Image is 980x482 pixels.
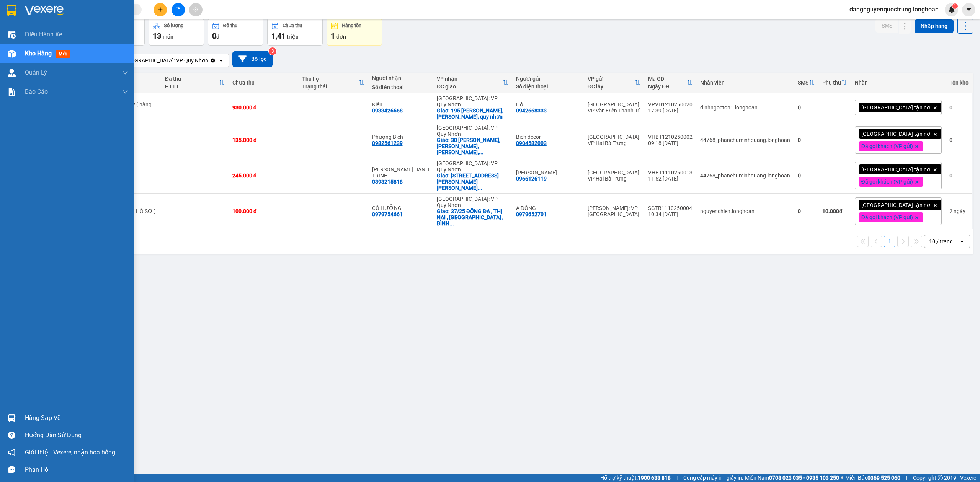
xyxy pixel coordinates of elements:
div: Đã thu [165,76,219,82]
div: Hàng sắp về [25,412,128,424]
span: triệu [287,34,299,40]
div: A ĐÔNG [516,205,580,211]
img: warehouse-icon [8,69,16,77]
div: Số lượng [164,23,183,28]
th: Toggle SortBy [818,73,851,93]
span: [GEOGRAPHIC_DATA] tận nơi [861,104,931,111]
div: VP gửi [588,76,634,82]
div: 135.000 đ [232,137,294,143]
div: 0 [798,173,815,179]
th: Toggle SortBy [433,73,512,93]
img: solution-icon [8,88,16,96]
div: ĐC lấy [588,83,634,90]
div: HTTT [165,83,219,90]
div: Người nhận [372,75,429,81]
svg: open [218,57,224,64]
div: 0979652701 [516,211,547,217]
div: 44768_phanchuminhquang.longhoan [700,137,790,143]
span: aim [193,7,198,12]
th: Toggle SortBy [161,73,229,93]
span: Miền Nam [745,474,839,482]
span: down [122,89,128,95]
button: Chưa thu1,41 triệu [267,18,323,46]
img: warehouse-icon [8,414,16,422]
span: Đã gọi khách (VP gửi) [861,178,913,185]
button: SMS [875,19,898,33]
span: mới [56,50,70,58]
strong: 1900 633 818 [638,475,671,481]
span: file-add [175,7,181,12]
div: 930.000 đ [232,104,294,111]
span: đ [216,34,219,40]
div: Trạng thái [302,83,358,90]
div: 44768_phanchuminhquang.longhoan [700,173,790,179]
div: [GEOGRAPHIC_DATA]: VP Quy Nhơn [437,95,508,107]
div: Nhãn [855,80,942,86]
span: ngày [954,208,965,214]
div: Hội [516,101,580,107]
div: Kiều [372,101,429,107]
span: 1,41 [271,31,286,41]
div: [GEOGRAPHIC_DATA]: VP Quy Nhơn [437,160,508,173]
img: logo-vxr [7,5,16,16]
sup: 1 [952,3,958,9]
span: 1 [331,31,335,41]
div: 245.000 đ [232,173,294,179]
span: món [163,34,173,40]
strong: 0369 525 060 [867,475,900,481]
span: 1 [954,3,956,9]
span: Cung cấp máy in - giấy in: [683,474,743,482]
div: [PERSON_NAME]: VP [GEOGRAPHIC_DATA] [588,205,640,217]
div: Giao: 37/25 ĐỐNG ĐA , THỊ NẠI , QUY NHƠN , BÌNH ĐỊNH [437,208,508,226]
button: plus [154,3,167,16]
button: file-add [171,3,185,16]
span: [GEOGRAPHIC_DATA] tận nơi [861,166,931,173]
span: ... [479,149,483,155]
span: | [906,474,907,482]
div: Bích decor [516,134,580,140]
span: Báo cáo [25,87,48,96]
div: 10 / trang [929,238,953,245]
button: aim [189,3,203,16]
div: 0 [798,137,815,143]
div: ĐC giao [437,83,502,90]
div: Chưa thu [232,80,294,86]
div: 0 [798,208,815,214]
th: Toggle SortBy [584,73,644,93]
sup: 3 [269,47,276,55]
span: ⚪️ [841,476,843,479]
div: 10:34 [DATE] [648,211,693,217]
div: Giao: 247 ĐƯỜNG NGUYỄN HUỆ, TRẦN PHÚ, TP QUY NHƠN [437,173,508,191]
div: 0942668333 [516,107,547,114]
div: VHBT1210250002 [648,134,693,140]
div: SMS [798,80,808,86]
button: Đã thu0đ [208,18,263,46]
div: VPVD1210250020 [648,101,693,107]
div: Đã thu [223,23,237,28]
button: 1 [884,236,895,247]
div: Chưa thu [283,23,302,28]
button: Hàng tồn1đơn [327,18,382,46]
div: Số điện thoại [516,83,580,90]
div: Mã GD [648,76,686,82]
svg: Clear value [210,57,216,64]
div: 0904582003 [516,140,547,146]
div: dinhngocton1.longhoan [700,104,790,111]
div: Thu hộ [302,76,358,82]
div: 09:18 [DATE] [648,140,693,146]
div: Ngày ĐH [648,83,686,90]
span: Quản Lý [25,68,47,77]
div: Số điện thoại [372,84,429,90]
div: Tồn kho [949,80,969,86]
img: warehouse-icon [8,50,16,58]
div: [GEOGRAPHIC_DATA]: VP Quy Nhơn [437,196,508,208]
span: ... [478,185,482,191]
input: Selected Bình Định: VP Quy Nhơn. [209,57,210,64]
div: 17:39 [DATE] [648,107,693,114]
div: Hàng tồn [342,23,361,28]
div: Người gửi [516,76,580,82]
button: Số lượng13món [149,18,204,46]
span: đơn [336,34,346,40]
div: Giao: 30 Chương Dương, Nguyễn Văn Cừ, Quy Nhơn, Bình Định [437,137,508,155]
div: [GEOGRAPHIC_DATA]: VP Hai Bà Trưng [588,169,640,182]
